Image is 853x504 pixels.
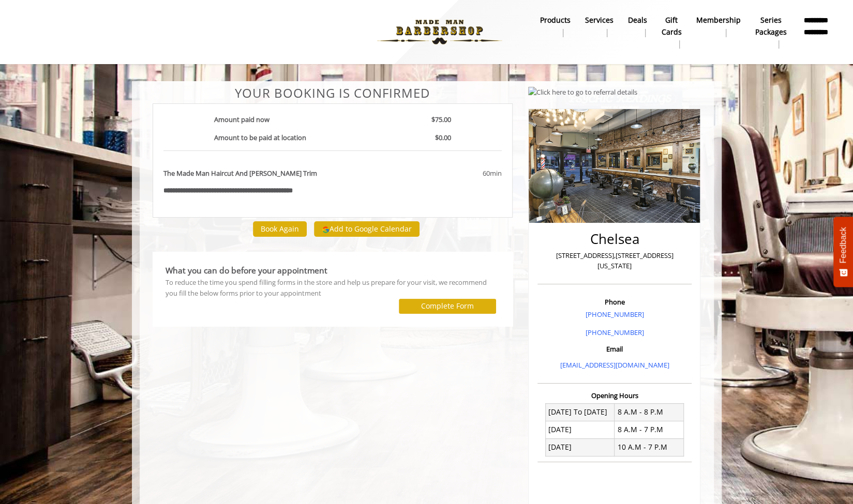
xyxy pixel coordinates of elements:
a: [PHONE_NUMBER] [585,310,644,319]
div: 60min [399,168,502,179]
b: Deals [628,14,647,26]
b: Amount paid now [214,115,270,124]
a: [PHONE_NUMBER] [585,328,644,337]
a: DealsDeals [621,13,654,40]
h3: Phone [540,298,689,306]
td: [DATE] To [DATE] [545,403,615,421]
button: Feedback - Show survey [833,217,853,287]
span: Feedback [839,227,848,263]
button: Complete Form [399,299,496,314]
a: MembershipMembership [689,13,748,40]
b: What you can do before your appointment [166,265,327,276]
b: Amount to be paid at location [214,133,306,142]
td: [DATE] [545,421,615,438]
td: 8 A.M - 8 P.M [615,403,684,421]
b: $75.00 [431,115,451,124]
b: $0.00 [435,133,451,142]
label: Complete Form [421,302,474,310]
p: [STREET_ADDRESS],[STREET_ADDRESS][US_STATE] [540,250,689,272]
h3: Opening Hours [537,392,692,399]
h3: Email [540,345,689,353]
b: gift cards [662,14,682,38]
h2: Chelsea [540,232,689,247]
a: Productsproducts [533,13,578,40]
b: Membership [696,14,741,26]
a: Gift cardsgift cards [654,13,689,51]
img: Click here to go to referral details [528,87,637,98]
b: products [540,14,571,26]
td: 8 A.M - 7 P.M [615,421,684,438]
b: Series packages [755,14,787,38]
button: Book Again [253,221,307,236]
div: To reduce the time you spend filling forms in the store and help us prepare for your visit, we re... [166,277,500,299]
a: Series packagesSeries packages [748,13,794,51]
a: ServicesServices [578,13,621,40]
center: Your Booking is confirmed [153,86,513,100]
b: The Made Man Haircut And [PERSON_NAME] Trim [163,168,317,179]
button: Add to Google Calendar [314,221,420,237]
b: Services [585,14,613,26]
td: [DATE] [545,438,615,456]
td: 10 A.M - 7 P.M [615,438,684,456]
a: [EMAIL_ADDRESS][DOMAIN_NAME] [560,360,669,370]
img: Made Man Barbershop logo [368,4,511,60]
